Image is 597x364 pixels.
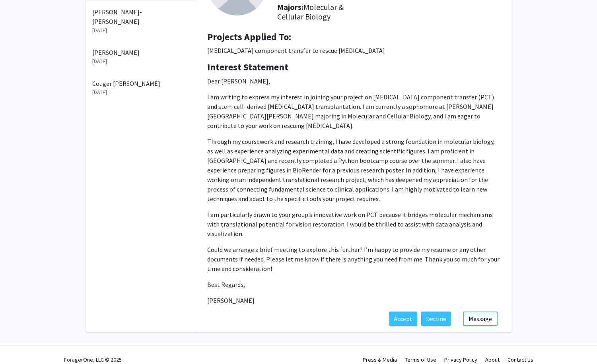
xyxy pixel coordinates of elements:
button: Decline [421,312,451,326]
p: Dear [PERSON_NAME], [207,76,500,86]
p: Through my coursework and research training, I have developed a strong foundation in molecular bi... [207,137,500,203]
p: I am particularly drawn to your group’s innovative work on PCT because it bridges molecular mecha... [207,210,500,238]
a: Press & Media [363,356,397,363]
p: [PERSON_NAME]-[PERSON_NAME] [92,7,189,26]
span: Molecular & Cellular Biology [277,2,344,21]
button: Accept [389,312,417,326]
b: Projects Applied To: [207,31,291,43]
a: About [485,356,500,363]
p: [MEDICAL_DATA] component transfer to rescue [MEDICAL_DATA] [207,46,500,55]
b: Interest Statement [207,61,288,73]
a: Privacy Policy [444,356,477,363]
p: [PERSON_NAME] [92,48,189,57]
button: Message [463,312,498,326]
p: [DATE] [92,26,189,35]
a: Contact Us [508,356,533,363]
a: Terms of Use [405,356,436,363]
p: I am writing to express my interest in joining your project on [MEDICAL_DATA] component transfer ... [207,92,500,130]
p: [DATE] [92,57,189,66]
p: Best Regards, [207,280,500,289]
iframe: Chat [6,328,34,358]
p: [PERSON_NAME] [207,296,500,305]
p: [DATE] [92,88,189,97]
p: Couger [PERSON_NAME] [92,79,189,88]
b: Majors: [277,2,303,12]
p: Could we arrange a brief meeting to explore this further? I’m happy to provide my resume or any o... [207,245,500,273]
